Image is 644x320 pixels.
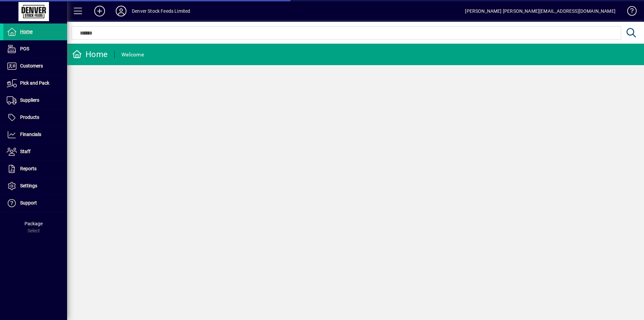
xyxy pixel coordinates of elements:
[24,221,43,226] span: Package
[3,75,67,92] a: Pick and Pack
[20,46,29,51] span: POS
[3,126,67,143] a: Financials
[20,166,37,171] span: Reports
[622,1,636,23] a: Knowledge Base
[465,6,615,16] div: [PERSON_NAME] [PERSON_NAME][EMAIL_ADDRESS][DOMAIN_NAME]
[20,200,37,205] span: Support
[20,97,39,103] span: Suppliers
[89,5,110,17] button: Add
[3,92,67,109] a: Suppliers
[20,183,37,188] span: Settings
[20,29,33,34] span: Home
[20,115,39,120] span: Products
[3,178,67,194] a: Settings
[132,6,191,16] div: Denver Stock Feeds Limited
[3,161,67,177] a: Reports
[20,149,31,154] span: Staff
[72,49,108,60] div: Home
[20,63,43,68] span: Customers
[3,195,67,212] a: Support
[121,49,144,60] div: Welcome
[3,41,67,57] a: POS
[20,80,49,86] span: Pick and Pack
[20,132,41,137] span: Financials
[3,143,67,160] a: Staff
[3,109,67,126] a: Products
[110,5,132,17] button: Profile
[3,58,67,75] a: Customers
